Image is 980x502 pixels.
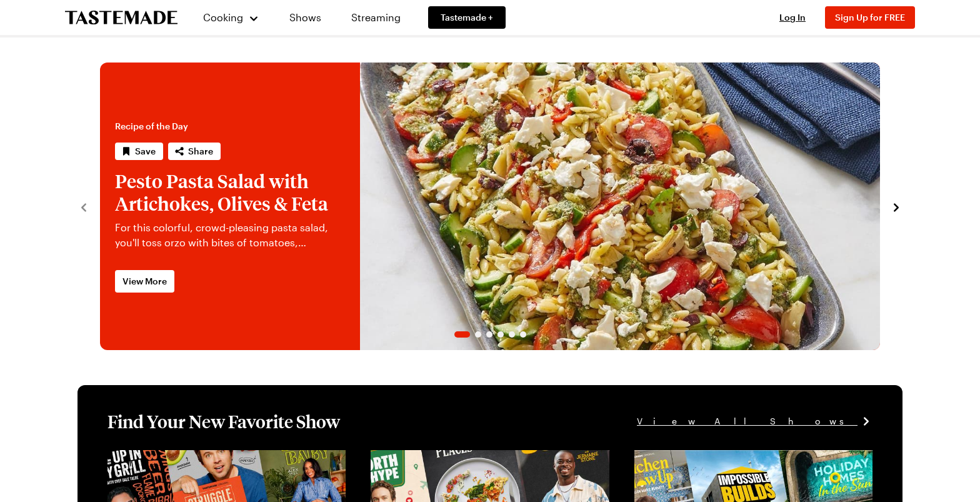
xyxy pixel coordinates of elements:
span: View More [122,275,167,288]
span: Log In [779,12,806,23]
a: View full content for [object Object] [107,451,278,463]
button: Share [168,143,221,160]
a: To Tastemade Home Page [65,11,177,25]
span: Go to slide 6 [520,331,526,338]
span: Cooking [203,11,243,23]
button: navigate to previous item [77,199,90,214]
span: Go to slide 3 [486,331,492,338]
span: View All Shows [637,414,857,428]
span: Go to slide 1 [454,331,470,338]
button: Log In [767,11,817,24]
span: Save [135,145,156,158]
a: View full content for [object Object] [634,451,805,463]
a: Tastemade + [428,6,506,29]
span: Go to slide 4 [497,331,504,338]
span: Go to slide 2 [475,331,481,338]
button: Cooking [202,3,259,33]
button: Sign Up for FREE [825,6,915,29]
a: View More [115,270,174,293]
button: navigate to next item [890,199,902,214]
a: View full content for [object Object] [371,451,541,463]
button: Save recipe [115,143,163,160]
span: Sign Up for FREE [835,12,905,23]
h1: Find Your New Favorite Show [107,410,340,433]
span: Tastemade + [441,11,493,24]
div: 1 / 6 [100,63,880,350]
a: View All Shows [637,414,872,428]
span: Go to slide 5 [509,331,515,338]
span: Share [188,145,213,158]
